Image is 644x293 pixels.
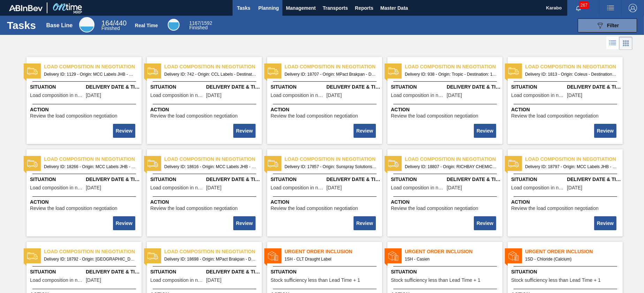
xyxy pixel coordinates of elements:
[27,158,38,169] img: status
[27,66,38,76] img: status
[30,113,118,119] span: Review the load composition negotiation
[164,248,262,255] span: Load composition in negotiation
[271,93,325,98] span: Load composition in negotiation
[391,83,445,91] span: Situation
[258,4,279,12] span: Planning
[285,163,377,171] span: Delivery ID: 17857 - Origin: Sunspray Solutions - Destination: 1SB
[326,176,380,183] span: Delivery Date & Time
[30,198,140,206] span: Action
[391,185,445,190] span: Load composition in negotiation
[101,25,120,31] span: Finished
[30,176,84,183] span: Situation
[268,158,278,169] img: status
[619,37,632,50] div: Card Vision
[388,251,399,261] img: status
[388,66,399,76] img: status
[46,22,73,29] div: Base Line
[86,185,101,190] span: 08/20/2025,
[285,70,377,78] span: Delivery ID: 18707 - Origin: MPact Brakpan - Destination: 1SD
[525,163,617,171] span: Delivery ID: 18797 - Origin: MCC Labels JHB - Destination: 1SE
[567,83,621,91] span: Delivery Date & Time
[594,216,616,230] button: Review
[44,70,136,78] span: Delivery ID: 1129 - Origin: MCC Labels JHB - Destination: 1SD
[30,93,84,98] span: Load composition in negotiation
[147,158,158,169] img: status
[285,248,382,255] span: Urgent Order Inclusion
[114,123,136,138] div: Complete task: 2209900
[525,70,617,78] span: Delivery ID: 1813 - Origin: Coleus - Destination: 1SD
[607,23,619,28] span: Filter
[447,185,462,190] span: 09/08/2025,
[150,278,204,283] span: Load composition in negotiation
[271,113,358,119] span: Review the load composition negotiation
[606,37,619,50] div: List Vision
[391,198,501,206] span: Action
[511,198,621,206] span: Action
[101,19,113,27] span: 164
[447,93,462,98] span: 03/13/2023,
[578,18,637,32] button: Filter
[164,163,256,171] span: Delivery ID: 18616 - Origin: MCC Labels JHB - Destination: 1SD
[206,93,221,98] span: 01/27/2023,
[44,255,136,263] span: Delivery ID: 18792 - Origin: Thuthuka - Destination: 1SD
[285,156,382,163] span: Load composition in negotiation
[150,113,238,119] span: Review the load composition negotiation
[405,248,502,255] span: Urgent Order Inclusion
[405,163,497,171] span: Delivery ID: 18807 - Origin: RICHBAY CHEMICALS PTY LTD - Destination: 1SE
[567,185,582,190] span: 09/08/2025,
[9,5,43,11] img: TNhmsLtSVTkK8tSr43FrP2fwEKptu5GPRR3wAAAABJRU5ErkJggg==
[206,278,221,283] span: 09/05/2025,
[629,4,637,12] img: Logout
[234,216,256,231] div: Complete task: 2209906
[323,4,348,12] span: Transports
[44,156,142,163] span: Load composition in negotiation
[189,20,212,26] span: / 1592
[595,216,617,231] div: Complete task: 2209909
[44,63,142,70] span: Load composition in negotiation
[150,185,204,190] span: Load composition in negotiation
[285,63,382,70] span: Load composition in negotiation
[271,106,380,113] span: Action
[475,216,497,231] div: Complete task: 2209908
[508,251,519,261] img: status
[86,268,140,276] span: Delivery Date & Time
[150,198,260,206] span: Action
[567,3,590,13] button: Notifications
[525,255,617,263] span: 1SD - Chloride (Calcium)
[511,176,565,183] span: Situation
[206,268,260,276] span: Delivery Date & Time
[86,176,140,183] span: Delivery Date & Time
[30,268,84,276] span: Situation
[30,185,84,190] span: Load composition in negotiation
[101,19,127,27] span: / 440
[189,25,208,30] span: Finished
[474,124,496,138] button: Review
[150,106,260,113] span: Action
[567,93,582,98] span: 06/02/2023,
[147,66,158,76] img: status
[206,185,221,190] span: 09/02/2025,
[391,176,445,183] span: Situation
[271,83,325,91] span: Situation
[285,255,377,263] span: 1SH - CLT Draught Label
[511,206,599,211] span: Review the load composition negotiation
[355,4,373,12] span: Reports
[405,70,497,78] span: Delivery ID: 938 - Origin: Tropic - Destination: 1SD
[511,278,601,283] span: Stock sufficiency less than Lead Time + 1
[567,176,621,183] span: Delivery Date & Time
[271,278,360,283] span: Stock sufficiency less than Lead Time + 1
[508,158,519,169] img: status
[164,63,262,70] span: Load composition in negotiation
[354,216,376,230] button: Review
[391,278,480,283] span: Stock sufficiency less than Lead Time + 1
[391,206,478,211] span: Review the load composition negotiation
[79,17,94,32] div: Base Line
[268,251,278,261] img: status
[113,216,135,230] button: Review
[150,268,204,276] span: Situation
[233,216,256,230] button: Review
[236,4,251,12] span: Tasks
[391,93,445,98] span: Load composition in negotiation
[164,156,262,163] span: Load composition in negotiation
[135,23,158,28] div: Real Time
